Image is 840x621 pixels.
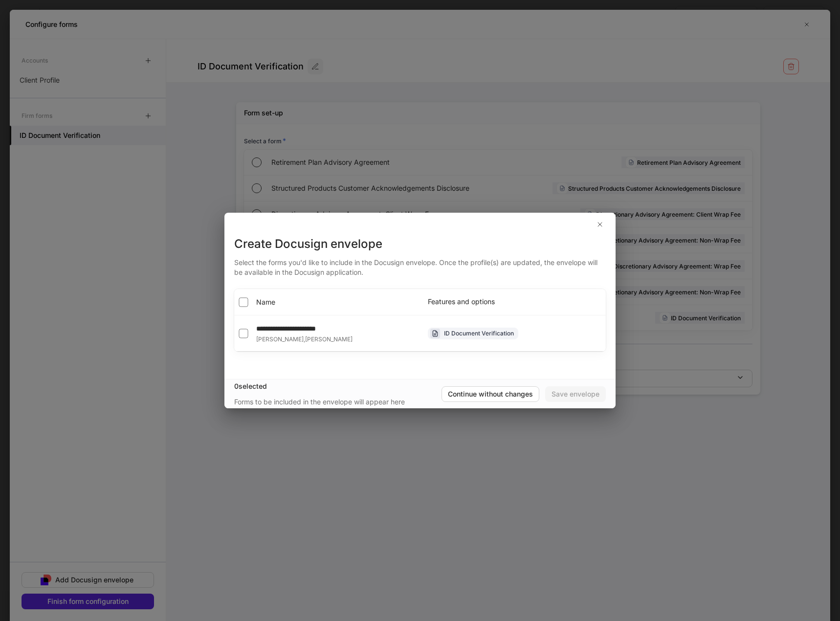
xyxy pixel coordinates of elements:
button: Continue without changes [442,386,539,402]
div: 0 selected [234,381,442,391]
div: ID Document Verification [444,329,514,338]
div: , [256,335,353,343]
div: Select the forms you'd like to include in the Docusign envelope. Once the profile(s) are updated,... [234,252,606,277]
span: [PERSON_NAME] [305,335,353,343]
span: Name [256,297,275,307]
button: Save envelope [545,386,606,402]
div: Continue without changes [448,389,533,399]
div: Create Docusign envelope [234,236,606,252]
th: Features and options [420,289,606,315]
div: Save envelope [552,389,599,399]
div: Forms to be included in the envelope will appear here [234,397,405,407]
span: [PERSON_NAME] [256,335,304,343]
